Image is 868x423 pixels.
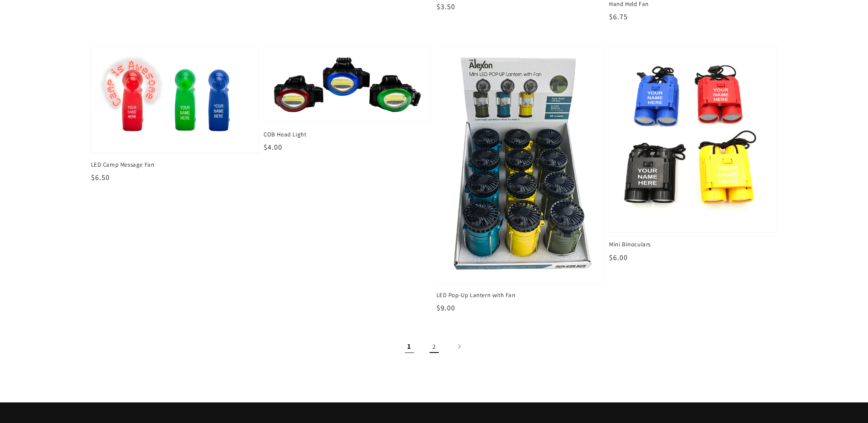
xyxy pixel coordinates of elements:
[91,45,259,183] a: LED Camp Message Fan LED Camp Message Fan $6.50
[264,142,282,152] span: $4.00
[446,55,595,274] img: LED Pop-Up Lantern with Fan
[101,55,250,143] img: LED Camp Message Fan
[264,45,432,153] a: COB Head Light COB Head Light $4.00
[437,45,605,314] a: LED Pop-Up Lantern with Fan LED Pop-Up Lantern with Fan $9.00
[91,173,110,182] span: $6.50
[264,130,432,139] span: COB Head Light
[609,45,777,263] a: Mini Binoculars Mini Binoculars $6.00
[273,55,422,113] img: COB Head Light
[437,303,455,313] span: $9.00
[424,336,444,357] a: Page 2
[609,12,628,22] span: $6.75
[449,336,469,357] a: Next page
[619,55,768,223] img: Mini Binoculars
[437,291,605,299] span: LED Pop-Up Lantern with Fan
[91,336,777,357] nav: Pagination
[437,2,455,11] span: $3.50
[91,161,259,169] span: LED Camp Message Fan
[609,253,628,262] span: $6.00
[609,240,777,249] span: Mini Binoculars
[399,336,420,357] span: Page 1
